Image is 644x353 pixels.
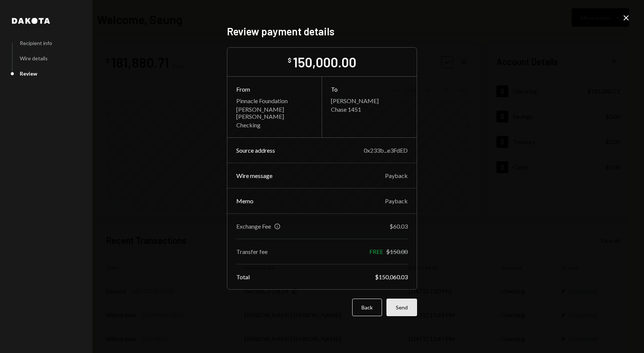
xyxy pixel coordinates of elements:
[236,273,250,280] div: Total
[385,172,408,179] div: Payback
[20,70,37,77] div: Review
[236,147,275,154] div: Source address
[236,172,272,179] div: Wire message
[389,223,408,230] div: $60.03
[352,299,382,316] button: Back
[331,86,408,93] div: To
[236,248,268,255] div: Transfer fee
[20,55,48,61] div: Wire details
[293,54,356,70] div: 150,000.00
[227,24,417,39] h2: Review payment details
[375,273,408,280] div: $150,060.03
[236,106,313,120] div: [PERSON_NAME] [PERSON_NAME]
[236,86,313,93] div: From
[386,248,408,255] div: $150.00
[385,197,408,204] div: Payback
[236,121,313,128] div: Checking
[331,106,408,113] div: Chase 1451
[364,147,408,154] div: 0x233b...e3FdED
[288,57,291,64] div: $
[236,223,271,230] div: Exchange Fee
[369,248,383,255] div: FREE
[236,197,253,204] div: Memo
[236,97,313,104] div: Pinnacle Foundation
[331,97,408,104] div: [PERSON_NAME]
[386,299,417,316] button: Send
[20,40,52,46] div: Recipient info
